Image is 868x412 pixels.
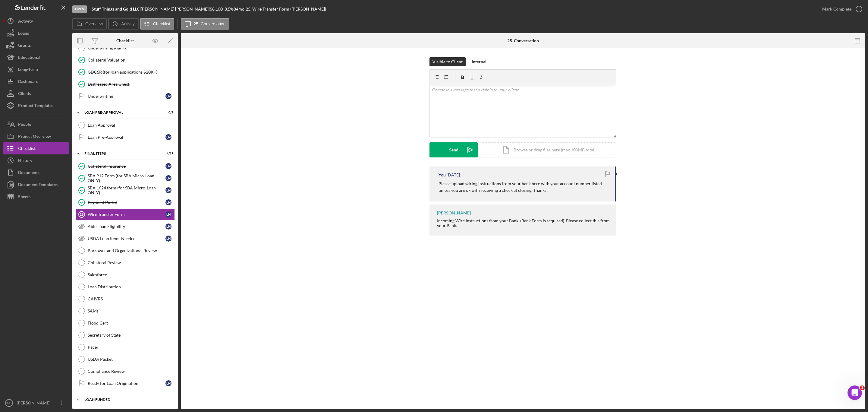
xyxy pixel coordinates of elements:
div: Send [449,142,458,157]
button: Document Templates [3,179,69,191]
div: Loan Approval [88,123,175,128]
button: Grants [3,39,69,51]
div: 25. Conversation [507,38,539,43]
div: Able Loan Eligibility [88,224,165,229]
div: [PERSON_NAME] [437,211,471,215]
button: Dashboard [3,75,69,87]
a: Loan Distribution [75,281,175,293]
button: Send [429,142,478,157]
div: 0 / 2 [162,111,173,114]
time: 2025-09-03 21:01 [447,173,460,177]
a: CAIVRS [75,293,175,305]
button: Activity [3,15,69,27]
a: Distressed Area Check [75,78,175,90]
label: Overview [85,21,103,26]
a: Collateral Review [75,257,175,269]
a: Secretary of State [75,329,175,341]
div: 8.5 % [225,7,234,11]
button: Sheets [3,191,69,203]
div: [PERSON_NAME] [15,397,54,410]
div: Wire Transfer Form [88,212,165,217]
div: L N [165,134,171,140]
a: Payment PortalLN [75,196,175,208]
div: GDCSR (for loan applications $20K+) [88,70,175,74]
button: History [3,154,69,166]
a: Collateral Valuation [75,54,175,66]
div: Distressed Area Check [88,82,175,87]
div: | [92,7,141,11]
label: Checklist [153,21,170,26]
button: NL[PERSON_NAME] [3,397,69,409]
div: Salesforce [88,272,175,277]
a: 25Wire Transfer FormLN [75,208,175,220]
tspan: 25 [80,213,83,216]
label: 25. Conversation [194,21,226,26]
b: Stuff Things and Gold LLC [92,6,140,11]
button: People [3,118,69,130]
div: L N [165,175,171,181]
a: Clients [3,87,69,100]
a: Able Loan EligibilityLN [75,220,175,233]
a: UnderwritingLN [75,90,175,102]
div: Loan Pre-Approval [88,135,165,140]
button: Long-Term [3,63,69,75]
div: Flood Cert [88,321,175,325]
div: Sheets [18,191,30,204]
div: 84 mo [234,7,244,11]
div: Checklist [116,38,134,43]
a: SBA 912 Form (for SBA Micro-Loan ONLY)LN [75,172,175,184]
a: Compliance Review [75,365,175,377]
div: Open [72,5,87,13]
div: Project Overview [18,130,51,144]
div: Collateral Valuation [88,58,175,62]
div: | 25. Wire Transfer Form ([PERSON_NAME]) [244,7,326,11]
div: Internal [472,57,486,66]
div: L N [165,211,171,217]
button: Mark Complete [816,3,865,15]
div: You [439,173,446,177]
div: L N [165,223,171,230]
a: USDA Loan Items NeededLN [75,233,175,245]
button: Educational [3,51,69,63]
a: Borrower and Organizational Review [75,245,175,257]
div: Ready for Loan Origination [88,381,165,386]
a: USDA Packet [75,353,175,365]
div: Borrower and Organizational Review [88,248,175,253]
a: Salesforce [75,269,175,281]
div: FINAL STEPS [84,152,158,155]
div: Underwriting [88,94,165,99]
div: L N [165,199,171,205]
div: L N [165,163,171,169]
a: Loan Approval [75,119,175,131]
a: Pacer [75,341,175,353]
a: Loans [3,27,69,39]
div: Mark Complete [822,3,851,15]
a: Loan Pre-ApprovalLN [75,131,175,143]
div: Visible to Client [432,57,463,66]
div: L N [165,93,171,99]
div: LOAN PRE-APPROVAL [84,111,158,114]
button: Product Templates [3,100,69,112]
button: Checklist [140,18,174,30]
div: Pacer [88,345,175,350]
button: Documents [3,166,69,179]
div: Activity [18,15,33,29]
button: Overview [72,18,107,30]
div: Collateral Insurance [88,164,165,169]
div: Incoming Wire Instructions from your Bank (Bank Form is required). Please collect this from your ... [437,218,610,228]
a: Project Overview [3,130,69,142]
p: Please upload wiring instructions from your bank here with your account number listed unless you ... [439,180,609,194]
div: Document Templates [18,179,58,192]
div: Dashboard [18,75,39,89]
button: Visible to Client [429,57,466,66]
button: Checklist [3,142,69,154]
div: Loan Distribution [88,284,175,289]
